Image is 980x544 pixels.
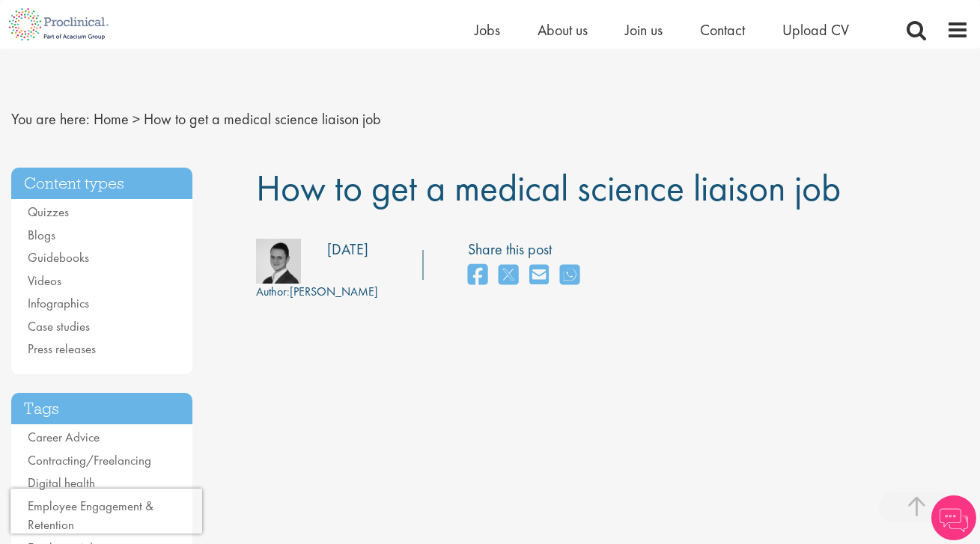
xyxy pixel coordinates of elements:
[468,239,587,260] label: Share this post
[931,495,976,540] img: Chatbot
[560,260,579,292] a: share on whats app
[499,260,518,292] a: share on twitter
[28,227,55,243] a: Blogs
[28,429,100,445] a: Career Advice
[28,204,69,220] a: Quizzes
[11,168,192,200] h3: Content types
[256,239,301,284] img: bdc0b4ec-42d7-4011-3777-08d5c2039240
[28,272,61,289] a: Videos
[538,20,588,40] a: About us
[10,489,202,534] iframe: reCAPTCHA
[28,318,90,334] a: Case studies
[144,109,381,129] span: How to get a medical science liaison job
[256,284,290,299] span: Author:
[529,260,549,292] a: share on email
[28,340,96,357] a: Press releases
[28,474,95,491] a: Digital health
[11,393,192,425] h3: Tags
[475,20,500,40] a: Jobs
[28,249,89,266] a: Guidebooks
[327,239,368,260] div: [DATE]
[28,295,89,311] a: Infographics
[468,260,487,292] a: share on facebook
[11,109,90,129] span: You are here:
[28,452,151,468] a: Contracting/Freelancing
[256,284,378,301] div: [PERSON_NAME]
[94,109,129,129] a: breadcrumb link
[782,20,849,40] a: Upload CV
[133,109,140,129] span: >
[625,20,663,40] a: Join us
[700,20,745,40] a: Contact
[256,164,841,212] span: How to get a medical science liaison job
